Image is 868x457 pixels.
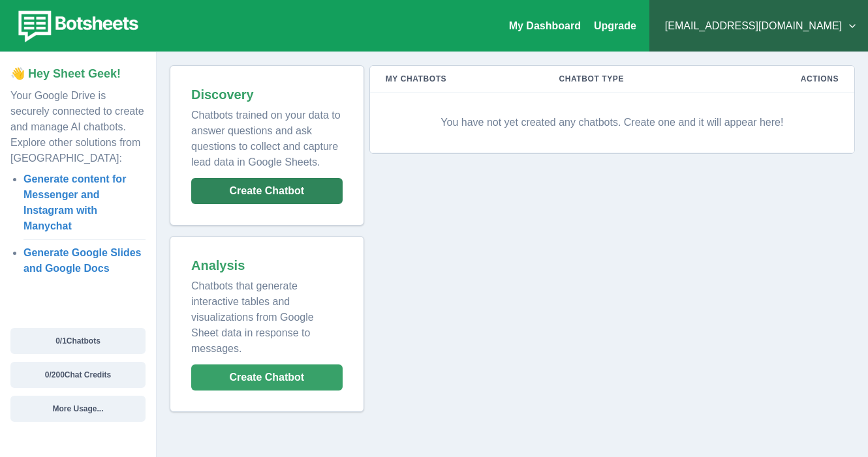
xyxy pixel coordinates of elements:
[594,20,636,31] a: Upgrade
[191,102,343,170] p: Chatbots trained on your data to answer questions and ask questions to collect and capture lead d...
[370,66,544,93] th: My Chatbots
[10,8,142,44] img: botsheets-logo.png
[10,65,146,83] p: 👋 Hey Sheet Geek!
[191,87,343,102] h2: Discovery
[724,66,854,93] th: Actions
[191,178,343,204] button: Create Chatbot
[10,328,146,354] button: 0/1Chatbots
[509,20,581,31] a: My Dashboard
[10,362,146,388] button: 0/200Chat Credits
[23,247,142,274] a: Generate Google Slides and Google Docs
[10,83,146,166] p: Your Google Drive is securely connected to create and manage AI chatbots. Explore other solutions...
[23,173,126,231] a: Generate content for Messenger and Instagram with Manychat
[191,364,343,391] button: Create Chatbot
[660,13,858,39] button: [EMAIL_ADDRESS][DOMAIN_NAME]
[386,103,839,142] p: You have not yet created any chatbots. Create one and it will appear here!
[191,258,343,273] h2: Analysis
[10,396,146,422] button: More Usage...
[191,273,343,357] p: Chatbots that generate interactive tables and visualizations from Google Sheet data in response t...
[543,66,724,93] th: Chatbot Type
